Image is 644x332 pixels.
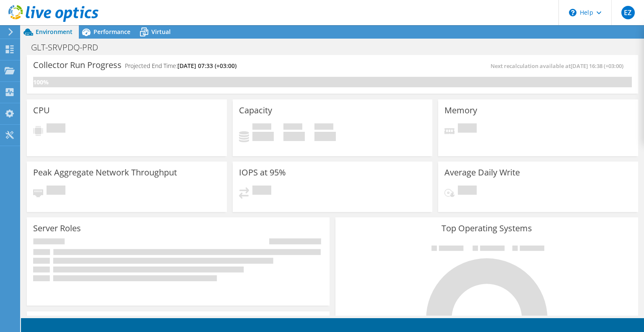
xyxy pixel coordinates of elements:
h4: 0 GiB [314,132,336,141]
span: Pending [47,186,65,197]
h3: CPU [33,106,50,115]
span: Performance [93,28,130,36]
h3: Average Daily Write [444,168,520,177]
span: Virtual [151,28,171,36]
span: Total [314,123,333,132]
h3: IOPS at 95% [239,168,286,177]
span: Pending [252,186,271,197]
span: EZ [621,6,635,19]
span: [DATE] 07:33 (+03:00) [177,62,236,70]
span: Pending [458,123,477,135]
span: Used [252,123,271,132]
h3: Capacity [239,106,272,115]
span: Free [283,123,302,132]
h4: 0 GiB [283,132,305,141]
h4: Projected End Time: [125,61,236,71]
svg: \n [569,9,576,16]
span: [DATE] 16:38 (+03:00) [571,62,623,70]
h4: 0 GiB [252,132,274,141]
h3: Top Operating Systems [342,224,632,233]
span: Next recalculation available at [491,62,628,70]
h3: Memory [444,106,477,115]
span: Environment [36,28,73,36]
span: Pending [458,186,477,197]
h1: GLT-SRVPDQ-PRD [27,43,111,52]
span: Pending [47,123,65,135]
h3: Server Roles [33,224,81,233]
h3: Peak Aggregate Network Throughput [33,168,177,177]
